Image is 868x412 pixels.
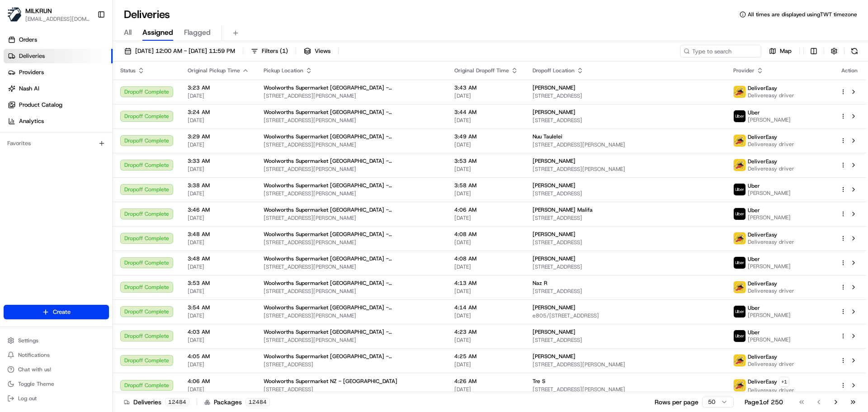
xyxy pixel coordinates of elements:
[120,67,136,74] span: Status
[848,45,861,57] button: Refresh
[734,110,745,122] img: uber-new-logo.jpeg
[734,257,745,269] img: uber-new-logo.jpeg
[188,255,249,262] span: 3:48 AM
[53,308,71,316] span: Create
[25,6,52,15] button: MILKRUN
[454,141,518,148] span: [DATE]
[4,114,113,128] a: Analytics
[748,256,760,263] span: Uber
[734,86,745,98] img: delivereasy_logo.png
[18,366,51,373] span: Chat with us!
[734,355,745,366] img: delivereasy_logo.png
[748,116,791,123] span: [PERSON_NAME]
[19,85,39,93] span: Nash AI
[454,255,518,262] span: 4:08 AM
[748,353,777,360] span: DeliverEasy
[748,189,791,197] span: [PERSON_NAME]
[280,47,288,55] span: ( 1 )
[204,398,270,407] div: Packages
[533,117,719,124] span: [STREET_ADDRESS]
[454,67,509,74] span: Original Dropoff Time
[748,231,777,238] span: DeliverEasy
[264,279,440,287] span: Woolworths Supermarket [GEOGRAPHIC_DATA] - [GEOGRAPHIC_DATA]
[264,84,440,91] span: Woolworths Supermarket [GEOGRAPHIC_DATA] - [GEOGRAPHIC_DATA]
[165,398,189,406] div: 12484
[247,45,292,57] button: Filters(1)
[264,157,440,165] span: Woolworths Supermarket [GEOGRAPHIC_DATA] - [GEOGRAPHIC_DATA]
[533,182,576,189] span: [PERSON_NAME]
[734,330,745,342] img: uber-new-logo.jpeg
[454,361,518,368] span: [DATE]
[454,166,518,173] span: [DATE]
[454,117,518,124] span: [DATE]
[454,378,518,385] span: 4:26 AM
[454,239,518,246] span: [DATE]
[188,386,249,393] span: [DATE]
[734,135,745,147] img: delivereasy_logo.png
[533,328,576,336] span: [PERSON_NAME]
[4,33,113,47] a: Orders
[264,182,440,189] span: Woolworths Supermarket [GEOGRAPHIC_DATA] - [GEOGRAPHIC_DATA]
[264,304,440,311] span: Woolworths Supermarket [GEOGRAPHIC_DATA] - [GEOGRAPHIC_DATA]
[533,288,719,295] span: [STREET_ADDRESS]
[142,27,173,38] span: Assigned
[734,184,745,195] img: uber-new-logo.jpeg
[188,190,249,197] span: [DATE]
[734,379,745,391] img: delivereasy_logo.png
[748,109,760,116] span: Uber
[188,92,249,99] span: [DATE]
[748,85,777,92] span: DeliverEasy
[748,329,760,336] span: Uber
[454,353,518,360] span: 4:25 AM
[188,336,249,344] span: [DATE]
[748,304,760,312] span: Uber
[454,109,518,116] span: 3:44 AM
[188,353,249,360] span: 4:05 AM
[188,141,249,148] span: [DATE]
[748,133,777,141] span: DeliverEasy
[533,255,576,262] span: [PERSON_NAME]
[4,65,113,80] a: Providers
[264,109,440,116] span: Woolworths Supermarket [GEOGRAPHIC_DATA] - [GEOGRAPHIC_DATA]
[454,133,518,140] span: 3:49 AM
[264,166,440,173] span: [STREET_ADDRESS][PERSON_NAME]
[19,52,45,60] span: Deliveries
[19,68,44,76] span: Providers
[184,27,211,38] span: Flagged
[188,288,249,295] span: [DATE]
[533,378,545,385] span: Tre S
[315,47,330,55] span: Views
[124,398,189,407] div: Deliveries
[188,239,249,246] span: [DATE]
[734,208,745,220] img: uber-new-logo.jpeg
[748,312,791,319] span: [PERSON_NAME]
[4,378,109,390] button: Toggle Theme
[533,109,576,116] span: [PERSON_NAME]
[779,377,789,387] button: +1
[454,279,518,287] span: 4:13 AM
[188,231,249,238] span: 3:48 AM
[533,157,576,165] span: [PERSON_NAME]
[748,207,760,214] span: Uber
[748,11,857,18] span: All times are displayed using TWT timezone
[4,81,113,96] a: Nash AI
[264,190,440,197] span: [STREET_ADDRESS][PERSON_NAME]
[188,84,249,91] span: 3:23 AM
[454,182,518,189] span: 3:58 AM
[264,92,440,99] span: [STREET_ADDRESS][PERSON_NAME]
[533,190,719,197] span: [STREET_ADDRESS]
[25,15,90,23] button: [EMAIL_ADDRESS][DOMAIN_NAME]
[454,84,518,91] span: 3:43 AM
[748,182,760,189] span: Uber
[454,328,518,336] span: 4:23 AM
[748,387,794,394] span: Delivereasy driver
[533,166,719,173] span: [STREET_ADDRESS][PERSON_NAME]
[188,328,249,336] span: 4:03 AM
[264,328,440,336] span: Woolworths Supermarket [GEOGRAPHIC_DATA] - [GEOGRAPHIC_DATA]
[264,378,397,385] span: Woolworths Supermarket NZ - [GEOGRAPHIC_DATA]
[188,378,249,385] span: 4:06 AM
[264,263,440,270] span: [STREET_ADDRESS][PERSON_NAME]
[840,67,859,74] div: Action
[18,351,50,359] span: Notifications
